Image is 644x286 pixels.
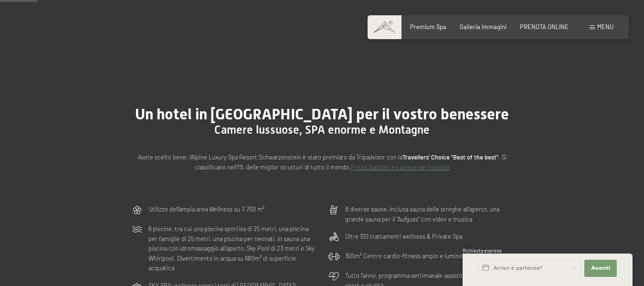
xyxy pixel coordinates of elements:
a: Premium Spa [410,23,446,31]
p: Oltre 100 trattamenti wellness & Private Spa [345,232,462,241]
a: Prezzi bambini e camere per famiglie [351,163,450,171]
p: Utilizzo dell‘ampia area Wellness su 7.700 m² [148,204,264,214]
p: 8 diverse saune, inclusa sauna delle streghe all’aperto, una grande sauna per il "Aufguss" con vi... [345,204,513,224]
button: Avanti [584,260,617,277]
a: PRENOTA ONLINE [520,23,569,31]
span: Avanti [591,265,610,272]
p: Avete scelto bene: l’Alpine Luxury Spa Resort Schwarzenstein è stato premiato da Tripadvisor con ... [131,152,513,172]
span: Menu [597,23,613,31]
span: Richiesta express [463,248,502,254]
p: 6 piscine, tra cui una piscina sportiva di 25 metri, una piscina per famiglie di 25 metri, una pi... [148,224,317,273]
span: Camere lussuose, SPA enorme e Montagne [214,123,430,137]
a: Galleria immagini [460,23,507,31]
span: Un hotel in [GEOGRAPHIC_DATA] per il vostro benessere [135,105,509,123]
p: 300m² Centro cardio-fitness ampio e luminoso su due piani [345,251,502,261]
strong: Travellers' Choice "Best of the best" [402,153,498,161]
